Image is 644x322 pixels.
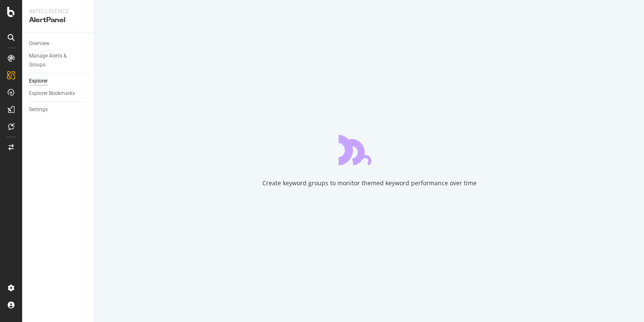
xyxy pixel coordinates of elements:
[29,52,80,69] div: Manage Alerts & Groups
[29,15,87,25] div: AlertPanel
[29,39,49,48] div: Overview
[29,105,48,114] div: Settings
[29,39,88,48] a: Overview
[262,179,477,187] div: Create keyword groups to monitor themed keyword performance over time
[29,89,75,98] div: Explorer Bookmarks
[29,7,87,15] div: Intelligence
[29,89,88,98] a: Explorer Bookmarks
[339,135,400,165] div: animation
[29,105,88,114] a: Settings
[29,77,88,86] a: Explorer
[29,77,48,86] div: Explorer
[29,52,88,69] a: Manage Alerts & Groups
